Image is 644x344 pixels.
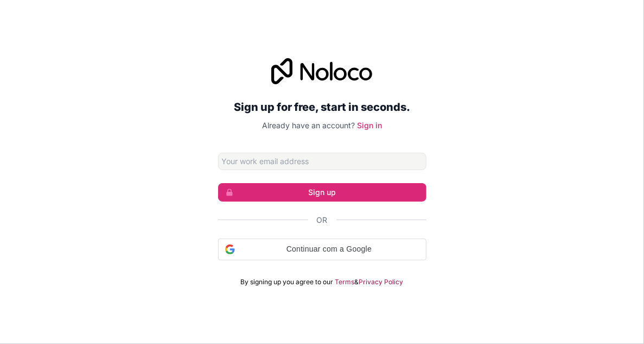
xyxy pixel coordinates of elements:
[262,121,355,130] span: Already have an account?
[335,278,355,286] a: Terms
[218,239,426,260] div: Continuar com a Google
[218,97,426,117] h2: Sign up for free, start in seconds.
[218,183,426,202] button: Sign up
[359,278,404,286] a: Privacy Policy
[355,278,359,286] span: &
[218,153,426,170] input: Email address
[317,215,328,226] span: Or
[357,121,382,130] a: Sign in
[239,243,419,255] span: Continuar com a Google
[241,278,334,286] span: By signing up you agree to our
